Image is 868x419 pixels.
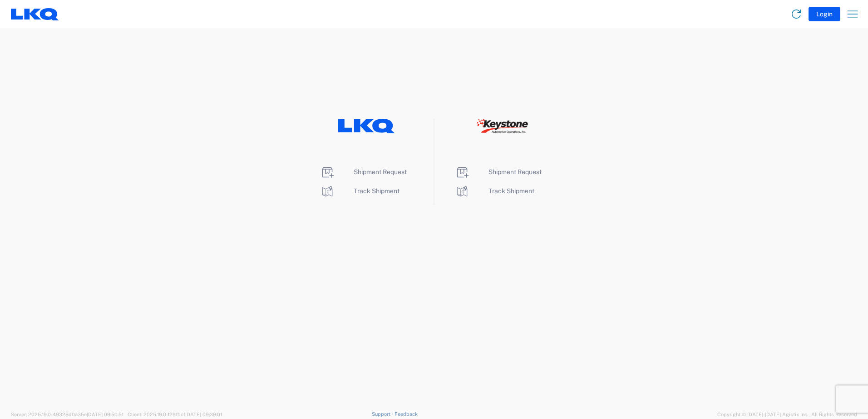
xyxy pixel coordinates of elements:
span: Shipment Request [488,168,542,175]
button: Login [809,7,840,21]
span: Track Shipment [354,187,399,195]
span: Client: 2025.19.0-129fbcf [128,412,222,417]
a: Shipment Request [320,168,407,175]
span: [DATE] 09:39:01 [185,412,222,417]
span: Track Shipment [488,187,534,195]
a: Support [372,411,395,417]
a: Track Shipment [320,187,399,195]
span: [DATE] 09:50:51 [87,412,123,417]
span: Shipment Request [354,168,407,175]
a: Shipment Request [455,168,542,175]
a: Feedback [395,411,418,417]
span: Copyright © [DATE]-[DATE] Agistix Inc., All Rights Reserved [717,410,857,419]
a: Track Shipment [455,187,534,195]
span: Server: 2025.19.0-49328d0a35e [11,412,123,417]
